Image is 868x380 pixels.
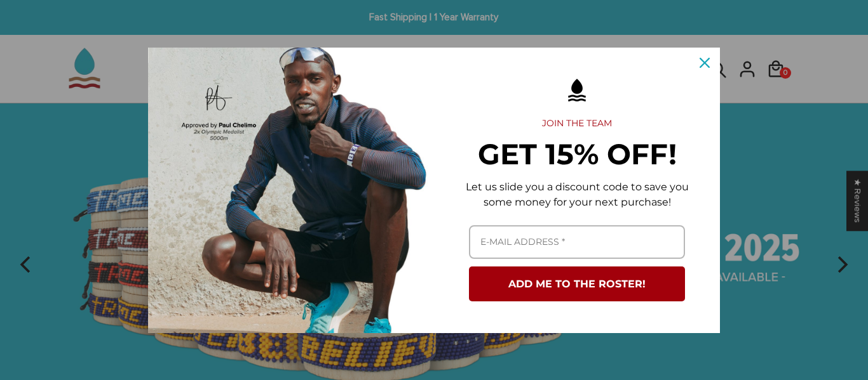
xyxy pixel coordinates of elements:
[469,266,685,301] button: ADD ME TO THE ROSTER!
[454,118,700,129] h2: JOIN THE TEAM
[469,225,685,259] input: Email field
[700,58,710,68] svg: close icon
[689,48,720,78] button: Close
[454,180,700,210] p: Let us slide you a discount code to save you some money for your next purchase!
[478,136,677,171] strong: GET 15% OFF!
